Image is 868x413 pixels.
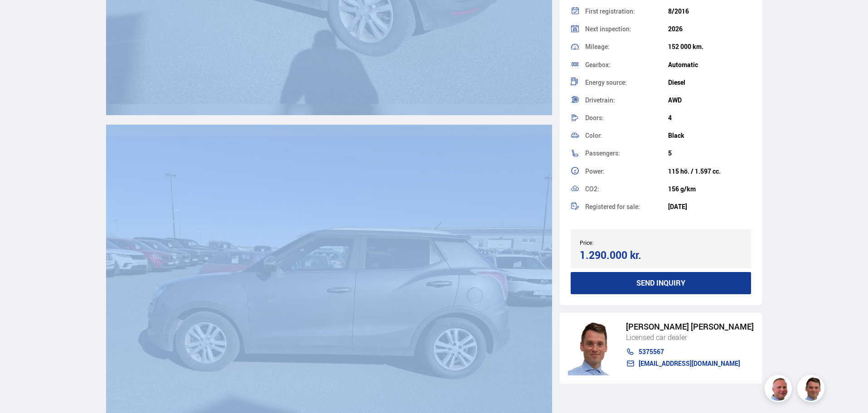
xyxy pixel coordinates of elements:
[585,204,668,210] div: Registered for sale:
[580,239,661,246] div: Price:
[585,26,668,32] div: Next inspection:
[585,150,668,156] div: Passengers:
[668,8,751,15] div: 8/2016
[799,376,826,403] img: FbJEzSuNWCJXmdc-.webp
[668,97,751,104] div: AWD
[668,61,751,68] div: Automatic
[626,331,754,343] div: Licensed car dealer
[585,79,668,86] div: Energy source:
[668,25,751,33] div: 2026
[668,43,751,50] div: 152 000 km.
[668,132,751,139] div: Black
[568,321,617,375] img: FbJEzSuNWCJXmdc-.webp
[626,322,754,331] div: [PERSON_NAME] [PERSON_NAME]
[626,360,754,367] a: [EMAIL_ADDRESS][DOMAIN_NAME]
[668,168,751,175] div: 115 hö. / 1.597 cc.
[580,249,658,261] div: 1.290.000 kr.
[585,132,668,139] div: Color:
[668,114,751,121] div: 4
[668,79,751,86] div: Diesel
[668,185,751,193] div: 156 g/km
[7,4,34,31] button: Opna LiveChat spjallviðmót
[585,62,668,68] div: Gearbox:
[571,272,752,294] button: Send inquiry
[766,376,793,403] img: siFngHWaQ9KaOqBr.png
[668,150,751,157] div: 5
[585,97,668,103] div: Drivetrain:
[585,8,668,15] div: First registration:
[626,348,754,355] a: 5375567
[668,203,751,210] div: [DATE]
[585,186,668,192] div: CO2:
[585,168,668,175] div: Power:
[585,44,668,50] div: Mileage:
[585,115,668,121] div: Doors:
